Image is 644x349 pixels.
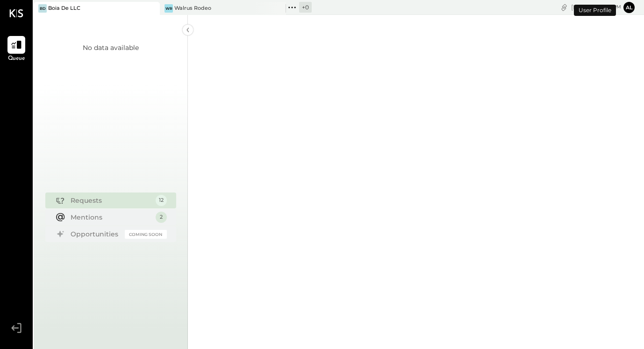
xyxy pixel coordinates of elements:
[559,2,569,12] div: copy link
[593,3,612,12] span: 3 : 43
[8,55,25,63] span: Queue
[38,4,47,13] div: BD
[156,195,167,206] div: 12
[71,196,151,205] div: Requests
[574,5,616,16] div: User Profile
[623,2,635,13] button: Al
[71,229,120,239] div: Opportunities
[165,4,173,13] div: WR
[71,213,151,222] div: Mentions
[48,5,80,12] div: Boia De LLC
[613,4,621,10] span: pm
[299,2,312,13] div: + 0
[174,5,211,12] div: Walrus Rodeo
[156,212,167,223] div: 2
[83,43,139,52] div: No data available
[0,36,32,63] a: Queue
[571,3,621,12] div: [DATE]
[125,230,167,239] div: Coming Soon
